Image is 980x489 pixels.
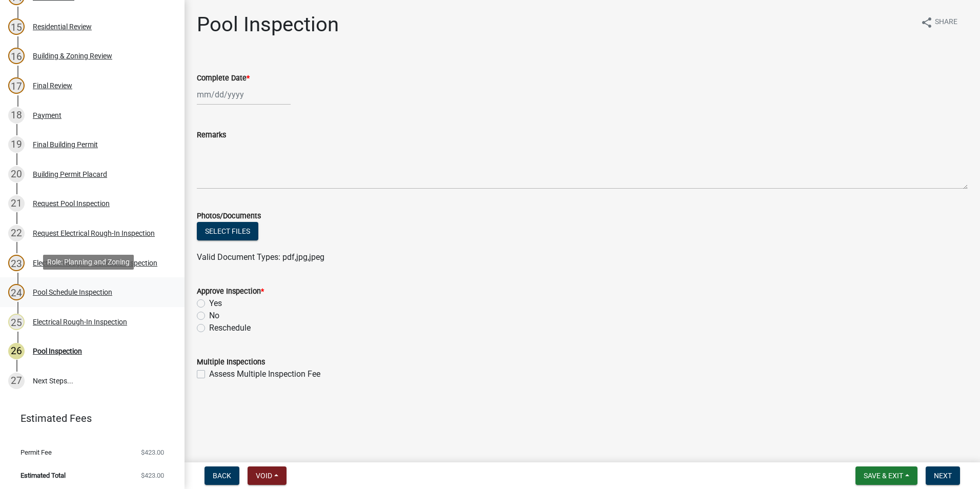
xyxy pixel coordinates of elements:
button: Void [248,466,287,485]
span: $423.00 [141,472,164,479]
span: Next [934,472,952,480]
label: No [209,310,219,322]
label: Reschedule [209,322,251,334]
div: 18 [8,107,25,124]
span: Save & Exit [864,472,903,480]
span: Estimated Total [21,472,66,479]
div: Payment [33,112,62,119]
a: Estimated Fees [8,408,168,429]
div: Request Pool Inspection [33,200,110,207]
label: Photos/Documents [197,213,261,220]
div: 23 [8,255,25,271]
input: mm/dd/yyyy [197,84,291,105]
span: Void [256,472,272,480]
h1: Pool Inspection [197,12,339,37]
div: 15 [8,18,25,35]
label: Remarks [197,132,226,139]
div: Electrical Rough-In Inspection [33,318,127,325]
div: Final Review [33,82,72,89]
i: share [921,16,933,29]
div: 24 [8,284,25,300]
button: Next [926,466,960,485]
label: Multiple Inspections [197,359,265,366]
div: 21 [8,195,25,212]
div: Role: Planning and Zoning [43,255,134,270]
span: Back [213,472,231,480]
span: Share [935,16,957,29]
div: 19 [8,136,25,153]
div: 20 [8,166,25,182]
button: Save & Exit [855,466,917,485]
div: 25 [8,314,25,330]
button: Back [205,466,239,485]
div: Building & Zoning Review [33,52,112,59]
span: Permit Fee [21,449,52,456]
span: Valid Document Types: pdf,jpg,jpeg [197,252,324,262]
button: Select files [197,222,258,240]
div: Final Building Permit [33,141,98,148]
label: Assess Multiple Inspection Fee [209,368,320,380]
label: Approve Inspection [197,288,264,295]
div: Pool Schedule Inspection [33,289,112,296]
div: Electrical Rough-In Schedule Inspection [33,259,157,267]
div: Building Permit Placard [33,171,107,178]
div: 22 [8,225,25,241]
div: 16 [8,48,25,64]
div: 27 [8,373,25,389]
label: Yes [209,297,222,310]
button: shareShare [912,12,966,32]
div: Residential Review [33,23,92,30]
div: Pool Inspection [33,348,82,355]
div: 26 [8,343,25,359]
span: $423.00 [141,449,164,456]
label: Complete Date [197,75,250,82]
div: Request Electrical Rough-In Inspection [33,230,155,237]
div: 17 [8,77,25,94]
